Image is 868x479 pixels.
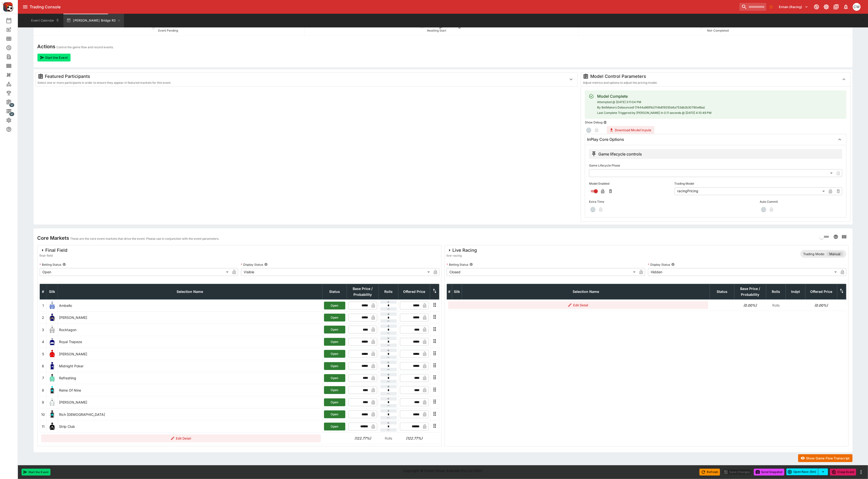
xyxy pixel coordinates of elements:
[40,348,47,360] td: 5
[707,29,729,32] span: Not-Completed
[62,263,66,266] button: Betting Status
[589,180,671,187] label: Model Enabled
[324,338,345,346] button: Open
[63,14,124,27] button: [PERSON_NAME] Bridge R3
[347,284,379,299] th: Base Price / Probability
[324,398,345,406] button: Open
[6,63,20,69] div: Template Search
[739,3,766,11] input: search
[803,252,825,257] p: Trading Mode:
[40,247,68,253] div: Final Field
[37,235,69,241] h4: Core Markets
[6,54,20,60] div: Search
[398,284,430,299] th: Offered Price
[597,93,711,99] div: Model Complete
[607,126,654,134] button: Download Model Inputs
[6,18,20,24] div: Event Calendar
[760,198,842,205] label: Auto Commit
[58,336,322,348] td: Royal Trapeze
[241,263,263,267] p: Display Status
[40,372,47,384] td: 7
[40,420,47,432] td: 11
[58,360,322,372] td: Midnight Poker
[447,247,477,253] div: Live Racing
[699,469,720,476] button: Refresh
[58,396,322,408] td: [PERSON_NAME]
[807,303,836,308] h6: (0.00%)
[6,72,20,78] div: Nexus Entities
[447,263,469,267] p: Betting Status
[591,151,642,157] div: Game lifecycle controls
[858,469,864,475] button: more
[48,374,56,382] img: runner 7
[853,3,861,11] div: Christopher Winter
[40,324,47,336] td: 3
[324,362,345,370] button: Open
[58,299,322,311] td: Ambello
[452,284,462,299] th: Silk
[603,121,607,124] button: Show Debug
[379,284,398,299] th: Rolls
[21,2,30,11] button: open drawer
[6,27,20,33] div: New Event
[768,303,784,308] p: Rolls
[400,436,429,441] h6: (122.77%)
[57,45,114,50] p: Control the game flow and record events.
[40,396,47,408] td: 9
[22,469,50,476] button: Start the Event
[264,263,268,266] button: Display Status
[6,99,20,105] div: Management
[41,434,321,442] button: Edit Detail
[671,263,675,266] button: Display Status
[322,284,347,299] th: Status
[38,73,563,79] div: Featured Participants
[324,326,345,334] button: Open
[589,162,842,169] label: Game Lifecycle Phase
[348,436,377,441] h6: (122.77%)
[6,45,20,51] div: Futures
[6,90,20,96] div: Tournaments
[48,302,56,310] img: runner 1
[830,469,856,476] button: Close Event
[40,360,47,372] td: 6
[6,108,20,114] div: Infrastructure
[58,324,322,336] td: Rocktagon
[58,420,322,432] td: Strip Club
[448,301,708,309] button: Edit Detail
[58,384,322,396] td: Reine Of Nine
[38,81,171,84] span: Select one or more participants in order to ensure they appear in featured markets for this event.
[324,374,345,382] button: Open
[58,284,322,299] th: Selection Name
[447,284,452,299] th: #
[6,117,20,123] div: System Settings
[786,468,818,475] button: Open Race (5m)
[47,284,58,299] th: Silk
[48,326,56,334] img: runner 3
[58,348,322,360] td: [PERSON_NAME]
[40,284,47,299] th: #
[28,14,62,27] button: Event Calendar
[675,180,842,187] label: Trading Model
[324,314,345,322] button: Open
[818,468,828,475] button: select merge strategy
[767,3,775,11] button: No Bookmarks
[40,268,230,276] div: Open
[822,2,831,11] button: Toggle light/dark mode
[158,29,178,32] span: Event Pending
[380,436,397,441] p: Rolls
[241,268,432,276] div: Visible
[462,284,710,299] th: Selection Name
[6,81,20,87] div: Categories
[48,314,56,322] img: runner 2
[648,263,670,267] p: Display Status
[6,126,20,132] div: Help & Support
[583,73,835,79] div: Model Control Parameters
[736,303,765,308] h6: (0.00%)
[812,2,821,11] button: Connected to PK
[324,410,345,418] button: Open
[786,468,828,475] div: split button
[587,137,624,142] h6: InPlay Core Options
[48,362,56,370] img: runner 6
[842,2,850,11] button: Notifications
[470,263,473,266] button: Betting Status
